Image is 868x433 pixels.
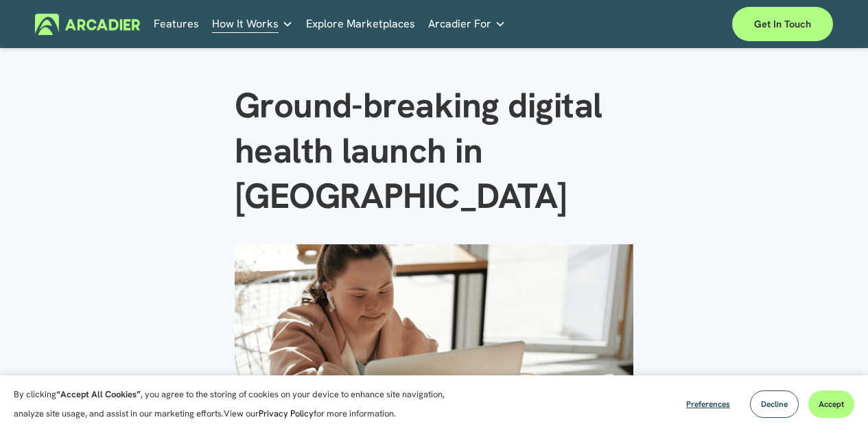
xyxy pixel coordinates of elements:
h1: Ground-breaking digital health launch in [GEOGRAPHIC_DATA] [235,82,634,219]
iframe: Chat Widget [799,367,868,433]
a: Privacy Policy [259,408,314,419]
button: Decline [750,390,799,418]
a: Features [154,14,199,35]
img: Arcadier [35,14,140,35]
button: Preferences [676,390,740,418]
span: Preferences [686,399,730,410]
a: folder dropdown [428,14,506,35]
span: Decline [761,399,788,410]
a: folder dropdown [212,14,293,35]
p: By clicking , you agree to the storing of cookies on your device to enhance site navigation, anal... [14,385,460,423]
a: Get in touch [732,7,833,41]
a: Explore Marketplaces [306,14,415,35]
span: How It Works [212,14,279,34]
strong: “Accept All Cookies” [56,388,141,400]
span: Arcadier For [428,14,491,34]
